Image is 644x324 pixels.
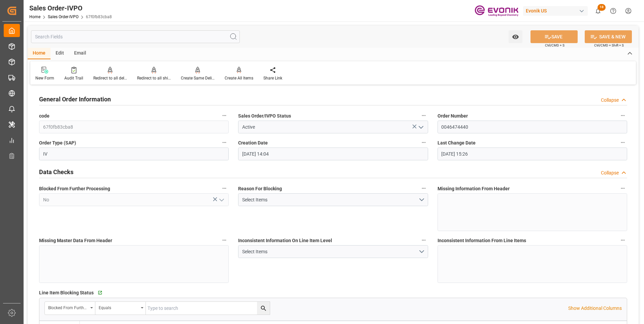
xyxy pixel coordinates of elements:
[601,97,619,104] div: Collapse
[238,112,291,120] span: Sales Order/IVPO Status
[618,138,627,147] button: Last Change Date
[220,138,229,147] button: Order Type (SAP)
[419,138,428,147] button: Creation Date
[35,75,54,81] div: New Form
[509,30,522,43] button: open menu
[93,75,127,81] div: Redirect to all deliveries
[618,184,627,193] button: Missing Information From Header
[29,14,40,19] a: Home
[415,122,425,132] button: open menu
[618,236,627,245] button: Inconsistent Information From Line Items
[48,303,88,311] div: Blocked From Further Processing
[257,302,270,315] button: search button
[64,75,83,81] div: Audit Trail
[45,302,95,315] button: open menu
[598,4,606,11] span: 18
[606,3,621,19] button: Help Center
[419,111,428,120] button: Sales Order/IVPO Status
[419,184,428,193] button: Reason For Blocking
[530,30,578,43] button: SAVE
[475,5,518,17] img: Evonik-brand-mark-Deep-Purple-RGB.jpeg_1700498283.jpeg
[238,245,428,258] button: open menu
[216,195,226,205] button: open menu
[146,302,270,315] input: Type to search
[31,30,240,43] input: Search Fields
[238,148,428,160] input: DD.MM.YYYY HH:MM
[438,237,526,244] span: Inconsistent Information From Line Items
[238,185,282,192] span: Reason For Blocking
[39,95,111,104] h2: General Order Information
[419,236,428,245] button: Inconsistent Information On Line Item Level
[523,6,588,16] div: Evonik US
[242,196,418,203] div: Select Items
[545,43,565,48] span: Ctrl/CMD + S
[238,193,428,206] button: open menu
[242,248,418,255] div: Select Items
[39,139,76,147] span: Order Type (SAP)
[39,289,94,296] span: Line Item Blocking Status
[51,48,69,59] div: Edit
[585,30,632,43] button: SAVE & NEW
[39,112,50,120] span: code
[95,302,146,315] button: open menu
[594,43,624,48] span: Ctrl/CMD + Shift + S
[220,184,229,193] button: Blocked From Further Processing
[69,48,91,59] div: Email
[48,14,78,19] a: Sales Order-IVPO
[137,75,171,81] div: Redirect to all shipments
[438,185,510,192] span: Missing Information From Header
[438,112,468,120] span: Order Number
[29,3,112,13] div: Sales Order-IVPO
[523,4,590,17] button: Evonik US
[568,305,622,312] p: Show Additional Columns
[225,75,253,81] div: Create All Items
[601,169,619,176] div: Collapse
[39,185,110,192] span: Blocked From Further Processing
[438,139,476,147] span: Last Change Date
[590,3,606,19] button: show 18 new notifications
[39,237,112,244] span: Missing Master Data From Header
[181,75,215,81] div: Create Same Delivery Date
[438,148,627,160] input: DD.MM.YYYY HH:MM
[220,111,229,120] button: code
[238,139,268,147] span: Creation Date
[99,303,138,311] div: Equals
[263,75,282,81] div: Share Link
[238,237,332,244] span: Inconsistent Information On Line Item Level
[28,48,51,59] div: Home
[39,167,73,176] h2: Data Checks
[220,236,229,245] button: Missing Master Data From Header
[618,111,627,120] button: Order Number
